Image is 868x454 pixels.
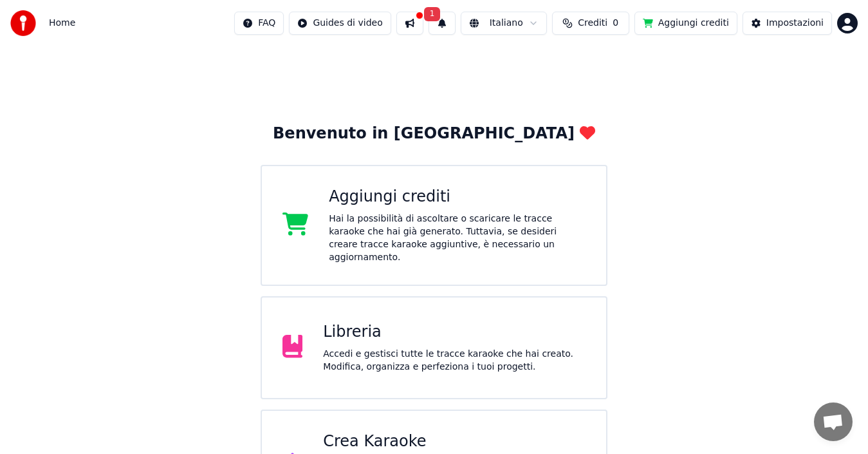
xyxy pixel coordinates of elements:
div: Crea Karaoke [323,431,586,452]
button: Impostazioni [743,12,832,35]
span: 1 [424,7,441,21]
div: Libreria [323,322,586,343]
span: Crediti [578,17,607,30]
button: Aggiungi crediti [634,12,737,35]
img: youka [10,10,36,36]
a: Aprire la chat [814,402,853,441]
div: Accedi e gestisci tutte le tracce karaoke che hai creato. Modifica, organizza e perfeziona i tuoi... [323,348,586,374]
button: FAQ [234,12,284,35]
div: Aggiungi crediti [329,187,586,207]
button: Crediti0 [552,12,629,35]
span: Home [49,17,75,30]
div: Benvenuto in [GEOGRAPHIC_DATA] [273,124,595,144]
div: Impostazioni [766,17,824,30]
div: Hai la possibilità di ascoltare o scaricare le tracce karaoke che hai già generato. Tuttavia, se ... [329,213,586,264]
button: Guides di video [289,12,391,35]
span: 0 [613,17,618,30]
nav: breadcrumb [49,17,75,30]
button: 1 [429,12,456,35]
